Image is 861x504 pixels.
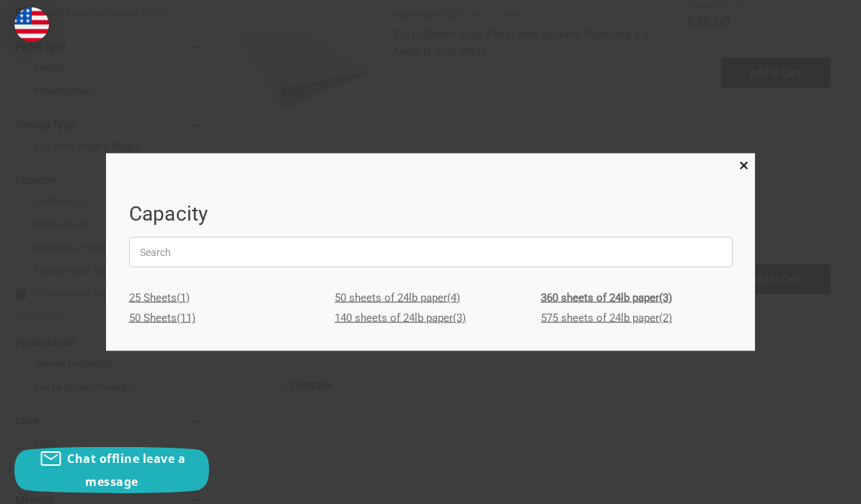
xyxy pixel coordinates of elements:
[177,291,190,304] span: (1)
[177,311,195,324] span: (11)
[659,311,672,324] span: (2)
[739,155,749,176] span: ×
[335,308,526,329] a: 140 sheets of 24lb paper(3)
[736,156,751,172] a: Close
[129,199,733,229] h1: Capacity
[659,291,672,304] span: (3)
[541,287,733,308] a: 360 sheets of 24lb paper(3)
[14,447,209,493] button: Chat offline leave a message
[453,311,466,324] span: (3)
[129,308,321,329] a: 50 Sheets(11)
[541,308,733,329] a: 575 sheets of 24lb paper(2)
[129,236,733,267] input: Search
[335,287,526,308] a: 50 sheets of 24lb paper(4)
[14,7,49,42] img: duty and tax information for United States
[447,291,460,304] span: (4)
[129,287,321,308] a: 25 Sheets(1)
[67,451,185,490] span: Chat offline leave a message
